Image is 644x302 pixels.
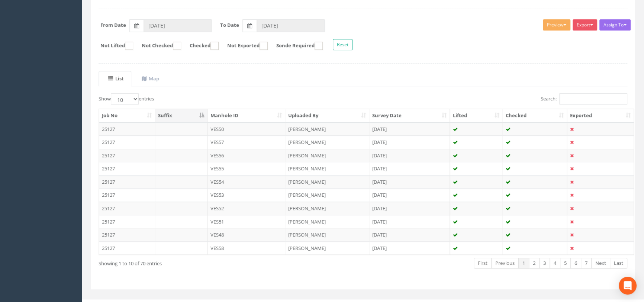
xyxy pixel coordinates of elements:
[99,241,155,255] td: 25127
[369,202,450,215] td: [DATE]
[100,22,126,29] label: From Date
[550,258,560,269] a: 4
[539,258,550,269] a: 3
[591,258,610,269] a: Next
[134,42,181,50] label: Not Checked
[285,109,369,122] th: Uploaded By: activate to sort column ascending
[285,122,369,136] td: [PERSON_NAME]
[285,228,369,241] td: [PERSON_NAME]
[207,188,286,202] td: VES53
[99,215,155,228] td: 25127
[285,149,369,162] td: [PERSON_NAME]
[285,188,369,202] td: [PERSON_NAME]
[207,175,286,189] td: VES54
[369,228,450,241] td: [DATE]
[207,122,286,136] td: VES50
[111,93,139,105] select: Showentries
[369,122,450,136] td: [DATE]
[369,162,450,175] td: [DATE]
[207,149,286,162] td: VES56
[99,257,312,267] div: Showing 1 to 10 of 70 entries
[502,109,567,122] th: Checked: activate to sort column ascending
[285,202,369,215] td: [PERSON_NAME]
[220,22,239,29] label: To Date
[559,93,627,105] input: Search:
[207,241,286,255] td: VES58
[99,175,155,189] td: 25127
[99,93,154,105] label: Show entries
[369,109,450,122] th: Survey Date: activate to sort column ascending
[369,175,450,189] td: [DATE]
[619,277,637,295] div: Open Intercom Messenger
[333,39,352,50] button: Reset
[491,258,519,269] a: Previous
[285,175,369,189] td: [PERSON_NAME]
[99,149,155,162] td: 25127
[529,258,540,269] a: 2
[573,19,597,30] button: Export
[207,135,286,149] td: VES57
[369,135,450,149] td: [DATE]
[369,188,450,202] td: [DATE]
[142,75,159,82] uib-tab-heading: Map
[581,258,592,269] a: 7
[369,149,450,162] td: [DATE]
[560,258,571,269] a: 5
[285,215,369,228] td: [PERSON_NAME]
[369,241,450,255] td: [DATE]
[99,188,155,202] td: 25127
[99,162,155,175] td: 25127
[610,258,627,269] a: Last
[285,162,369,175] td: [PERSON_NAME]
[207,162,286,175] td: VES55
[207,215,286,228] td: VES51
[474,258,492,269] a: First
[567,109,634,122] th: Exported: activate to sort column ascending
[99,109,155,122] th: Job No: activate to sort column ascending
[570,258,581,269] a: 6
[144,19,212,32] input: From Date
[257,19,325,32] input: To Date
[182,42,219,50] label: Checked
[99,135,155,149] td: 25127
[269,42,323,50] label: Sonde Required
[99,71,131,86] a: List
[108,75,123,82] uib-tab-heading: List
[541,93,627,105] label: Search:
[155,109,207,122] th: Suffix: activate to sort column descending
[99,228,155,241] td: 25127
[207,109,286,122] th: Manhole ID: activate to sort column ascending
[285,135,369,149] td: [PERSON_NAME]
[99,202,155,215] td: 25127
[99,122,155,136] td: 25127
[450,109,503,122] th: Lifted: activate to sort column ascending
[543,19,570,30] button: Preview
[93,42,133,50] label: Not Lifted
[207,228,286,241] td: VES48
[518,258,529,269] a: 1
[599,19,631,30] button: Assign To
[220,42,268,50] label: Not Exported
[207,202,286,215] td: VES52
[369,215,450,228] td: [DATE]
[132,71,167,86] a: Map
[285,241,369,255] td: [PERSON_NAME]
